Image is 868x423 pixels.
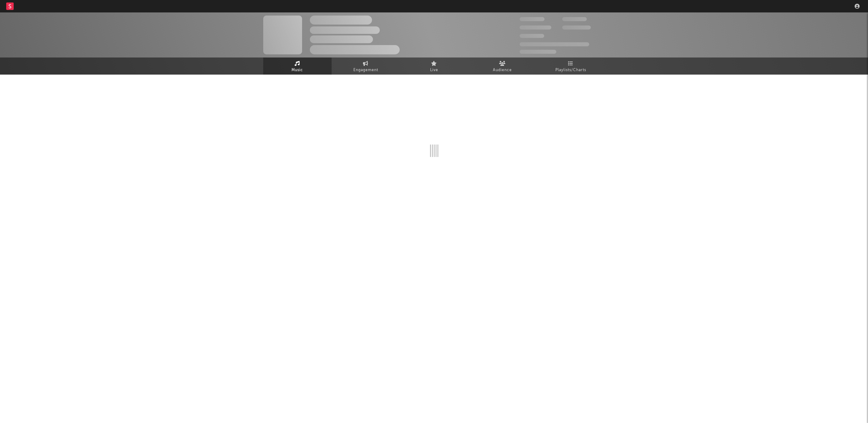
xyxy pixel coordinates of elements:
[263,57,332,75] a: Music
[520,50,556,54] span: Jump Score: 85.0
[468,57,537,75] a: Audience
[493,67,512,74] span: Audience
[400,57,468,75] a: Live
[430,67,438,74] span: Live
[520,34,544,38] span: 100,000
[537,57,605,75] a: Playlists/Charts
[562,25,591,30] span: 1,000,000
[292,67,303,74] span: Music
[520,17,544,21] span: 300,000
[353,67,378,74] span: Engagement
[332,57,400,75] a: Engagement
[562,17,587,21] span: 100,000
[555,67,586,74] span: Playlists/Charts
[520,42,589,46] span: 50,000,000 Monthly Listeners
[520,25,551,30] span: 50,000,000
